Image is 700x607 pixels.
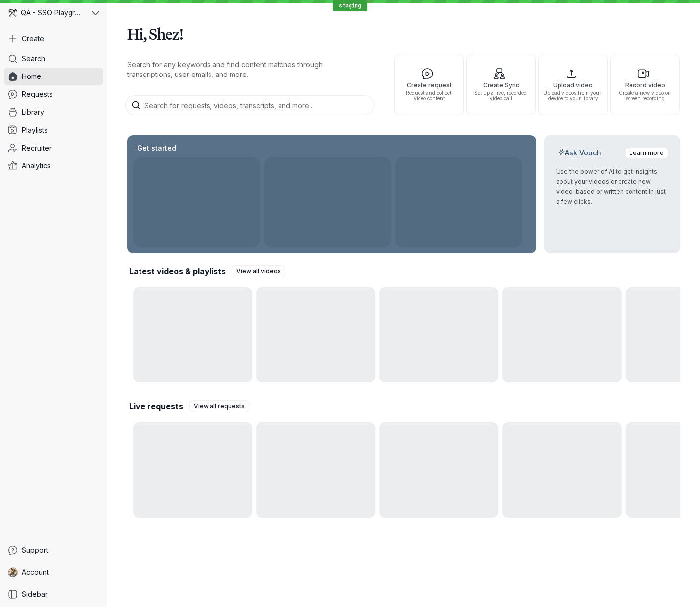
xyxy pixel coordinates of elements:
span: Request and collect video content [399,90,459,101]
a: Support [4,541,103,559]
button: QA - SSO Playground avatarQA - SSO Playground [4,4,103,22]
span: Home [22,72,41,81]
span: Create request [399,82,459,88]
h2: Latest videos & playlists [129,266,226,277]
a: Recruiter [4,139,103,157]
span: Record video [615,82,675,88]
span: Recruiter [22,143,52,153]
span: Set up a live, recorded video call [471,90,531,101]
h2: Get started [135,143,178,153]
h2: Ask Vouch [556,148,603,158]
span: Requests [22,89,53,99]
a: Learn more [625,147,668,159]
button: Create SyncSet up a live, recorded video call [466,54,536,115]
img: QA - SSO Playground avatar [8,8,17,17]
span: Analytics [22,161,51,171]
span: View all requests [194,401,245,411]
span: Sidebar [22,589,48,599]
p: Use the power of AI to get insights about your videos or create new video-based or written conten... [556,167,669,207]
a: Sidebar [4,585,103,603]
span: Upload videos from your device to your library [543,90,603,101]
span: View all videos [236,266,281,276]
p: Search for any keywords and find content matches through transcriptions, user emails, and more. [127,60,365,79]
a: Shez Katrak avatarAccount [4,563,103,581]
a: View all requests [189,400,249,412]
span: Search [22,54,45,64]
a: Search [4,50,103,68]
button: Create [4,30,103,48]
a: View all videos [232,265,285,277]
div: QA - SSO Playground [4,4,90,22]
a: Home [4,68,103,85]
a: Playlists [4,121,103,139]
span: Playlists [22,125,48,135]
span: Learn more [630,148,664,158]
span: Upload video [543,82,603,88]
a: Analytics [4,157,103,175]
span: Account [22,567,49,577]
span: Create a new video or screen recording [615,90,675,101]
span: Library [22,107,44,117]
input: Search for requests, videos, transcripts, and more... [125,95,374,115]
a: Library [4,103,103,121]
img: Shez Katrak avatar [8,567,18,577]
span: Create Sync [471,82,531,88]
a: Requests [4,85,103,103]
button: Create requestRequest and collect video content [394,54,464,115]
h1: Hi, Shez! [127,20,680,48]
button: Upload videoUpload videos from your device to your library [538,54,608,115]
span: Create [22,34,44,44]
span: Support [22,545,48,555]
h2: Live requests [129,401,183,412]
button: Record videoCreate a new video or screen recording [610,54,680,115]
span: QA - SSO Playground [21,8,84,18]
